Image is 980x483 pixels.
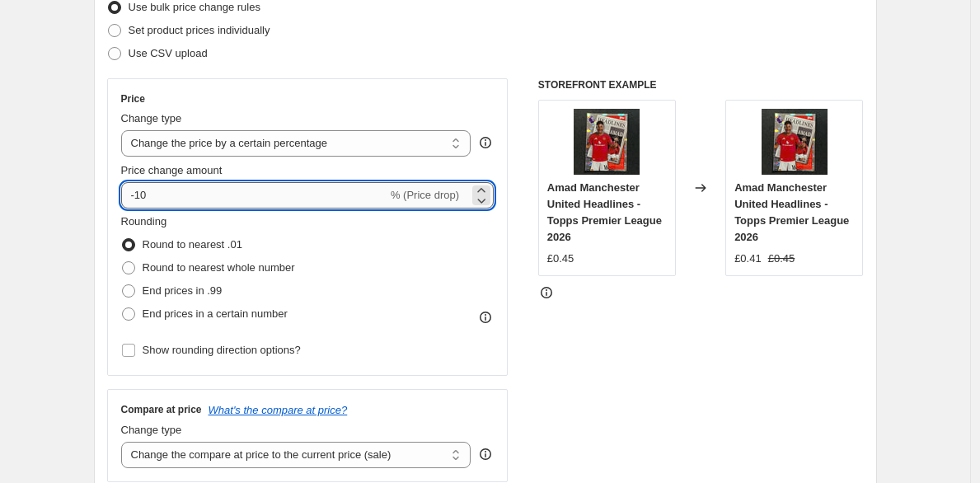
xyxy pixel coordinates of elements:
[547,181,662,243] span: Amad Manchester United Headlines - Topps Premier League 2026
[734,251,762,267] div: £0.41
[538,78,864,91] h6: STOREFRONT EXAMPLE
[477,134,494,151] div: help
[121,164,223,176] span: Price change amount
[129,1,260,13] span: Use bulk price change rules
[121,215,167,227] span: Rounding
[121,403,202,416] h3: Compare at price
[143,261,295,274] span: Round to nearest whole number
[574,109,640,175] img: Amad_Manchester_United_Headlines_-_Topps_Premier_League_2026_f0941dfe-6854-4a93-8f0e-6ba81e3ffa08...
[734,181,849,243] span: Amad Manchester United Headlines - Topps Premier League 2026
[209,404,348,416] button: What's the compare at price?
[768,251,795,267] strike: £0.45
[762,109,828,175] img: Amad_Manchester_United_Headlines_-_Topps_Premier_League_2026_f0941dfe-6854-4a93-8f0e-6ba81e3ffa08...
[121,92,145,106] h3: Price
[143,307,288,320] span: End prices in a certain number
[143,238,242,251] span: Round to nearest .01
[121,112,182,124] span: Change type
[143,284,223,297] span: End prices in .99
[143,344,301,356] span: Show rounding direction options?
[129,47,208,59] span: Use CSV upload
[477,446,494,462] div: help
[129,24,270,36] span: Set product prices individually
[391,189,459,201] span: % (Price drop)
[121,182,387,209] input: -15
[547,251,574,267] div: £0.45
[121,424,182,436] span: Change type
